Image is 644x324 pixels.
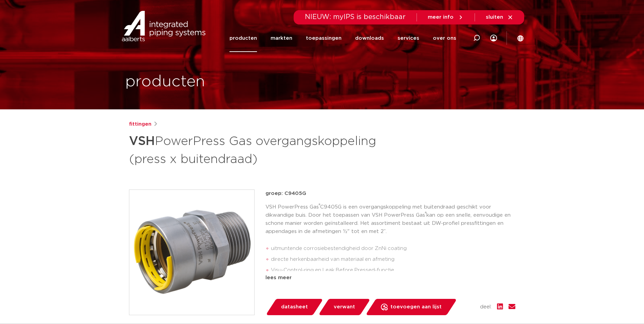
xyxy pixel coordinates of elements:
span: NIEUW: myIPS is beschikbaar [305,14,406,20]
a: markten [271,24,292,52]
span: datasheet [281,302,308,312]
li: directe herkenbaarheid van materiaal en afmeting [271,254,515,265]
a: over ons [433,24,456,52]
div: lees meer [265,274,515,282]
li: uitmuntende corrosiebestendigheid door ZnNi coating [271,243,515,254]
a: producten [229,24,257,52]
nav: Menu [229,24,456,52]
div: my IPS [490,24,497,52]
li: Visu-Control-ring en Leak Before Pressed-functie [271,265,515,276]
a: meer info [428,14,464,20]
a: toepassingen [306,24,342,52]
strong: VSH [129,135,155,147]
a: sluiten [486,14,513,20]
span: verwant [334,302,355,312]
a: datasheet [265,299,323,315]
span: toevoegen aan lijst [390,302,442,312]
span: meer info [428,15,454,20]
a: verwant [318,299,370,315]
sup: ® [319,203,320,207]
img: Product Image for VSH PowerPress Gas overgangskoppeling (press x buitendraad) [129,190,254,315]
h1: producten [125,71,205,93]
span: sluiten [486,15,503,20]
p: groep: C9405G [265,190,515,198]
span: deel: [480,303,492,311]
h1: PowerPress Gas overgangskoppeling (press x buitendraad) [129,131,384,168]
p: VSH PowerPress Gas C9405G is een overgangskoppeling met buitendraad geschikt voor dikwandige buis... [265,203,515,236]
sup: ® [425,212,426,215]
a: downloads [355,24,384,52]
a: services [398,24,419,52]
a: fittingen [129,120,151,128]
